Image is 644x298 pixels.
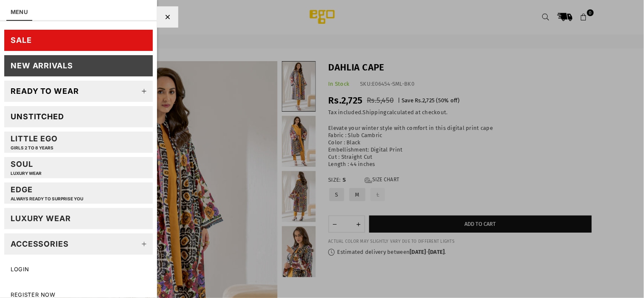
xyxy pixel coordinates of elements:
[11,171,42,176] p: LUXURY WEAR
[4,132,153,153] a: Little EGOGIRLS 2 TO 8 YEARS
[4,259,153,280] a: LOGIN
[11,86,79,96] div: Ready to wear
[11,239,69,249] div: Accessories
[11,61,73,70] div: New Arrivals
[11,145,58,151] p: GIRLS 2 TO 8 YEARS
[4,183,153,204] a: EDGEAlways ready to surprise you
[157,6,178,28] div: Close Menu
[4,233,153,255] a: Accessories
[11,35,32,45] div: SALE
[11,214,71,223] div: LUXURY WEAR
[11,185,83,201] div: EDGE
[11,159,42,176] div: Soul
[4,81,153,102] a: Ready to wear
[11,112,64,121] div: Unstitched
[11,8,28,15] a: MENU
[11,134,58,150] div: Little EGO
[11,196,83,202] p: Always ready to surprise you
[4,157,153,178] a: SoulLUXURY WEAR
[4,208,153,229] a: LUXURY WEAR
[4,55,153,76] a: New Arrivals
[4,30,153,51] a: SALE
[4,106,153,127] a: Unstitched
